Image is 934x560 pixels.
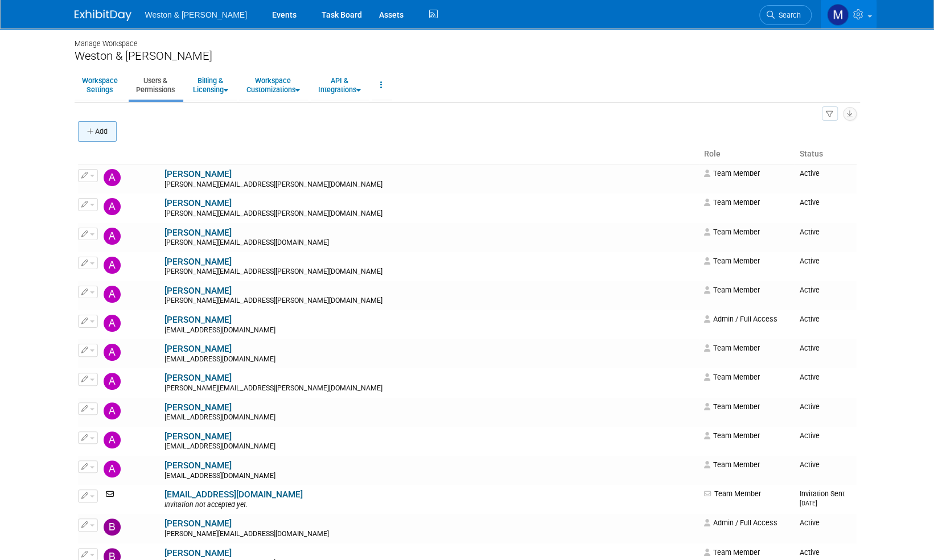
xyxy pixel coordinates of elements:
[704,344,760,352] span: Team Member
[799,344,819,352] span: Active
[164,548,232,558] a: [PERSON_NAME]
[704,548,760,557] span: Team Member
[704,460,760,469] span: Team Member
[164,355,697,364] div: [EMAIL_ADDRESS][DOMAIN_NAME]
[700,145,795,164] th: Role
[104,169,121,186] img: Aaron Kearnan
[78,121,117,142] button: Add
[799,460,819,469] span: Active
[164,180,697,190] div: [PERSON_NAME][EMAIL_ADDRESS][PERSON_NAME][DOMAIN_NAME]
[186,71,236,99] a: Billing &Licensing
[799,315,819,323] span: Active
[704,228,760,236] span: Team Member
[164,286,232,296] a: [PERSON_NAME]
[104,286,121,303] img: Amanda Gittings
[795,145,856,164] th: Status
[164,489,303,500] a: [EMAIL_ADDRESS][DOMAIN_NAME]
[104,344,121,361] img: Amy Patton
[104,460,121,477] img: Ashley Sweet
[164,472,697,481] div: [EMAIL_ADDRESS][DOMAIN_NAME]
[104,198,121,215] img: Alex Simpson
[164,209,697,219] div: [PERSON_NAME][EMAIL_ADDRESS][PERSON_NAME][DOMAIN_NAME]
[104,431,121,448] img: Ania Szemiot
[164,267,697,277] div: [PERSON_NAME][EMAIL_ADDRESS][PERSON_NAME][DOMAIN_NAME]
[799,500,817,507] small: [DATE]
[799,518,819,527] span: Active
[104,402,121,419] img: Andrew Walker
[75,10,131,21] img: ExhibitDay
[164,402,232,413] a: [PERSON_NAME]
[799,548,819,557] span: Active
[799,228,819,236] span: Active
[799,489,844,507] span: Invitation Sent
[704,286,760,294] span: Team Member
[104,257,121,274] img: Allie Goldberg
[704,518,777,527] span: Admin / Full Access
[164,228,232,238] a: [PERSON_NAME]
[145,10,247,19] span: Weston & [PERSON_NAME]
[759,5,812,25] a: Search
[704,315,777,323] span: Admin / Full Access
[775,11,801,19] span: Search
[164,530,697,539] div: [PERSON_NAME][EMAIL_ADDRESS][DOMAIN_NAME]
[799,373,819,381] span: Active
[164,460,232,471] a: [PERSON_NAME]
[104,518,121,536] img: Bella Purdy
[164,297,697,306] div: [PERSON_NAME][EMAIL_ADDRESS][PERSON_NAME][DOMAIN_NAME]
[164,431,232,442] a: [PERSON_NAME]
[704,431,760,440] span: Team Member
[104,228,121,245] img: Alexandra Gaspar
[164,384,697,393] div: [PERSON_NAME][EMAIL_ADDRESS][PERSON_NAME][DOMAIN_NAME]
[164,413,697,422] div: [EMAIL_ADDRESS][DOMAIN_NAME]
[164,518,232,529] a: [PERSON_NAME]
[164,257,232,267] a: [PERSON_NAME]
[704,373,760,381] span: Team Member
[104,315,121,332] img: Amelia Smith
[704,198,760,207] span: Team Member
[164,198,232,208] a: [PERSON_NAME]
[129,71,182,99] a: Users &Permissions
[799,198,819,207] span: Active
[704,169,760,178] span: Team Member
[104,373,121,390] img: Andrew Reid
[799,402,819,411] span: Active
[799,257,819,265] span: Active
[704,489,761,498] span: Team Member
[704,257,760,265] span: Team Member
[827,4,849,26] img: Mary Ann Trujillo
[799,286,819,294] span: Active
[704,402,760,411] span: Team Member
[75,28,860,49] div: Manage Workspace
[164,344,232,354] a: [PERSON_NAME]
[799,169,819,178] span: Active
[239,71,307,99] a: WorkspaceCustomizations
[164,169,232,179] a: [PERSON_NAME]
[164,442,697,451] div: [EMAIL_ADDRESS][DOMAIN_NAME]
[75,49,860,63] div: Weston & [PERSON_NAME]
[164,238,697,248] div: [PERSON_NAME][EMAIL_ADDRESS][DOMAIN_NAME]
[75,71,125,99] a: WorkspaceSettings
[164,501,697,510] div: Invitation not accepted yet.
[311,71,368,99] a: API &Integrations
[164,373,232,383] a: [PERSON_NAME]
[164,315,232,325] a: [PERSON_NAME]
[164,326,697,335] div: [EMAIL_ADDRESS][DOMAIN_NAME]
[799,431,819,440] span: Active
